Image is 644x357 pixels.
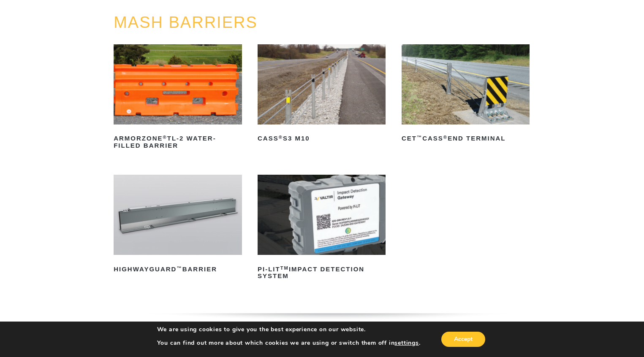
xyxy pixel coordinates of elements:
[402,132,530,146] h2: CET CASS End Terminal
[402,44,530,145] a: CET™CASS®End Terminal
[441,332,485,347] button: Accept
[258,44,386,145] a: CASS®S3 M10
[279,135,283,140] sup: ®
[443,135,448,140] sup: ®
[394,339,418,347] button: settings
[157,339,421,347] p: You can find out more about which cookies we are using or switch them off in .
[258,175,386,283] a: PI-LITTMImpact Detection System
[177,265,182,270] sup: ™
[114,175,242,276] a: HighwayGuard™Barrier
[114,14,258,31] a: MASH BARRIERS
[280,265,289,270] sup: TM
[114,132,242,152] h2: ArmorZone TL-2 Water-Filled Barrier
[114,262,242,276] h2: HighwayGuard Barrier
[157,326,421,333] p: We are using cookies to give you the best experience on our website.
[163,135,167,140] sup: ®
[258,262,386,283] h2: PI-LIT Impact Detection System
[258,132,386,146] h2: CASS S3 M10
[114,44,242,152] a: ArmorZone®TL-2 Water-Filled Barrier
[417,135,422,140] sup: ™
